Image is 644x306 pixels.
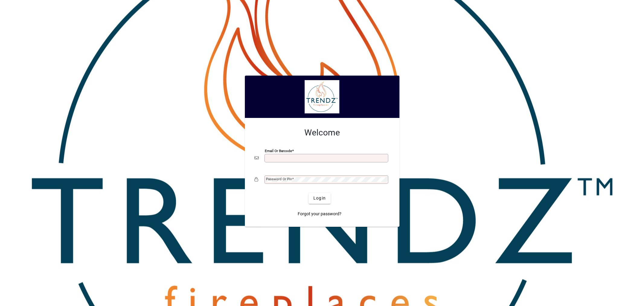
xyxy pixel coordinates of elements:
[298,211,341,217] span: Forgot your password?
[313,195,326,201] span: Login
[266,177,292,181] mat-label: Password or Pin
[295,209,344,220] a: Forgot your password?
[255,128,390,138] h2: Welcome
[309,193,331,204] button: Login
[265,148,292,153] mat-label: Email or Barcode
